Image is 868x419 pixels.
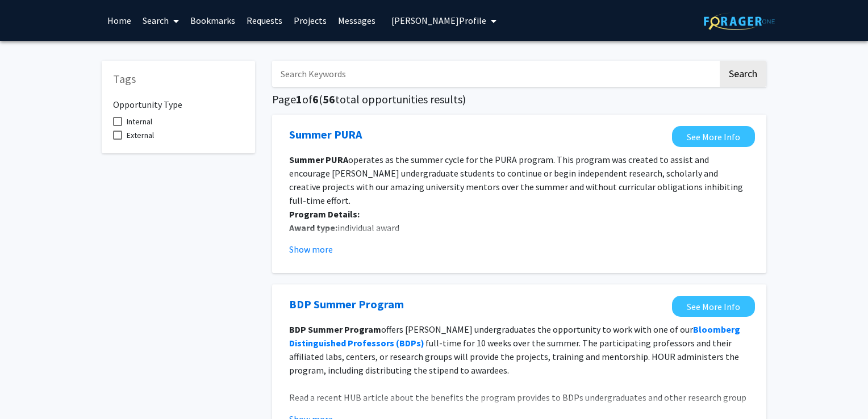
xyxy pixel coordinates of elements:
[289,391,749,418] p: Read a recent HUB article about the benefits the program provides to BDPs undergraduates and othe...
[289,154,348,165] strong: Summer PURA
[272,93,766,106] h5: Page of ( total opportunities results)
[113,90,244,110] h6: Opportunity Type
[312,92,319,106] span: 6
[127,128,154,142] span: External
[289,208,360,220] strong: Program Details:
[127,115,152,128] span: Internal
[289,296,404,313] a: Opens in a new tab
[720,61,766,87] button: Search
[672,126,755,147] a: Opens in a new tab
[185,1,241,40] a: Bookmarks
[296,92,302,106] span: 1
[332,1,381,40] a: Messages
[113,72,244,86] h5: Tags
[328,405,418,417] a: [URL][DOMAIN_NAME]
[289,221,749,234] p: individual award
[241,1,288,40] a: Requests
[102,1,137,40] a: Home
[289,236,352,247] strong: Award amount:
[289,242,333,256] button: Show more
[289,154,743,206] span: operates as the summer cycle for the PURA program. This program was created to assist and encoura...
[672,296,755,317] a: Opens in a new tab
[323,92,335,106] span: 56
[289,222,337,233] strong: Award type:
[289,126,362,143] a: Opens in a new tab
[272,61,718,87] input: Search Keywords
[289,234,749,248] p: $6000 per award recipient
[289,324,381,335] strong: BDP Summer Program
[391,15,486,26] span: [PERSON_NAME] Profile
[289,322,749,377] p: offers [PERSON_NAME] undergraduates the opportunity to work with one of our full-time for 10 week...
[137,1,185,40] a: Search
[288,1,332,40] a: Projects
[704,12,775,30] img: ForagerOne Logo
